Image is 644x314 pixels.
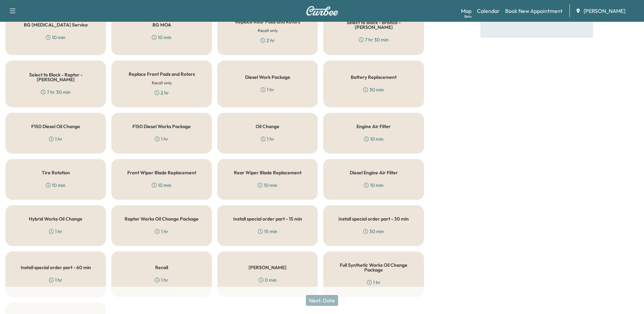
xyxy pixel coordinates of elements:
div: 10 min [258,182,277,189]
div: 1 hr [261,86,274,93]
div: 1 hr [367,279,381,286]
h5: Select to Block - Raptor - [PERSON_NAME] [17,72,95,82]
img: Curbee Logo [306,6,338,16]
div: 30 min [363,86,384,93]
div: 10 min [364,182,384,189]
div: 15 min [258,228,277,235]
div: 1 hr [155,228,168,235]
span: [PERSON_NAME] [584,7,625,15]
h5: Diesel Engine Air Filter [350,170,398,175]
h5: F150 Diesel Oil Change [31,124,80,129]
div: 1 hr [261,136,274,142]
a: Calendar [477,7,500,15]
h5: Install special order part - 15 min [233,216,302,221]
h5: Replace Rear Pads and Rotors [235,19,300,24]
h5: Select to Block - Bronco - [PERSON_NAME] [334,20,412,30]
h5: Tire Rotation [42,170,70,175]
h5: [PERSON_NAME] [249,265,287,270]
div: Beta [464,14,472,19]
div: 1 hr [49,228,62,235]
div: 1 hr [49,277,62,283]
a: MapBeta [461,7,472,15]
h5: Install special order part - 30 min [338,216,409,221]
div: 10 min [46,34,66,41]
h5: Battery Replacement [351,75,397,80]
div: 10 min [46,182,66,189]
h5: Engine Air Filter [356,124,391,129]
div: 1 hr [49,136,62,142]
h5: Front Wiper Blade Replacement [127,170,196,175]
div: 1 hr [155,277,168,283]
div: 2 hr [260,37,275,44]
div: 7 hr 30 min [41,89,71,95]
h5: Oil Change [256,124,279,129]
div: 10 min [152,34,171,41]
h5: Hybrid Works Oil Change [29,216,82,221]
div: 2 hr [154,89,169,96]
div: 1 hr [155,136,168,142]
h5: Raptor Works Oil Change Package [125,216,199,221]
a: Book New Appointment [505,7,563,15]
div: 10 min [364,136,384,142]
h5: Install special order part - 60 min [21,265,91,270]
h6: Recall only [258,28,278,34]
h6: Recall only [152,80,172,86]
h5: Replace Front Pads and Rotors [129,72,195,76]
h5: Diesel Work Package [245,75,290,80]
h5: BG [MEDICAL_DATA] Service [24,22,88,27]
div: 10 min [152,182,171,189]
div: 7 hr 30 min [359,36,389,43]
div: 30 min [363,228,384,235]
h5: Rear Wiper Blade Replacement [234,170,301,175]
h5: Full Synthetic Works Oil Change Package [334,263,412,272]
h5: F150 Diesel Works Package [132,124,191,129]
h5: Recall [155,265,168,270]
h5: BG MOA [152,22,171,27]
div: 0 min [259,277,277,283]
